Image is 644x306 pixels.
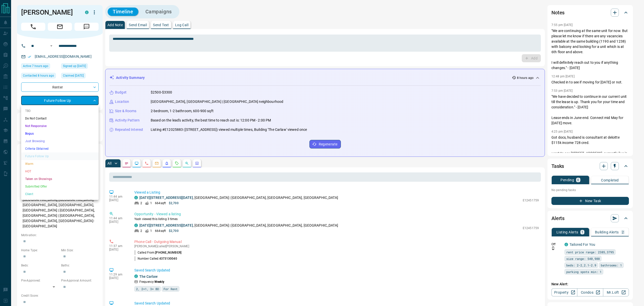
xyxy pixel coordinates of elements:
[21,145,99,152] li: Criteria Obtained
[21,137,99,145] li: Just Browsing
[21,122,99,130] li: Not Responsive
[21,130,99,137] li: Bogus
[21,168,99,175] li: HOT
[21,107,99,115] li: TBD
[21,115,99,122] li: Do Not Contact
[21,175,99,183] li: Taken on Showings
[21,190,99,198] li: Client
[21,183,99,190] li: Submitted Offer
[21,160,99,168] li: Warm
